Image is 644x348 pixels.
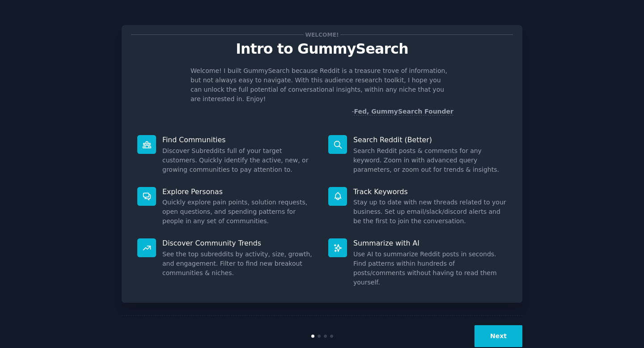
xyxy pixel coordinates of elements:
[353,250,507,287] dd: Use AI to summarize Reddit posts in seconds. Find patterns within hundreds of posts/comments with...
[191,66,453,104] p: Welcome! I built GummySearch because Reddit is a treasure trove of information, but not always ea...
[162,198,316,226] dd: Quickly explore pain points, solution requests, open questions, and spending patterns for people ...
[162,135,316,144] p: Find Communities
[162,238,316,248] p: Discover Community Trends
[353,198,507,226] dd: Stay up to date with new threads related to your business. Set up email/slack/discord alerts and ...
[475,325,522,347] button: Next
[353,187,507,196] p: Track Keywords
[353,146,507,174] dd: Search Reddit posts & comments for any keyword. Zoom in with advanced query parameters, or zoom o...
[131,41,513,57] p: Intro to GummySearch
[304,30,340,39] span: Welcome!
[353,238,507,248] p: Summarize with AI
[162,187,316,196] p: Explore Personas
[352,107,453,116] div: -
[353,135,507,144] p: Search Reddit (Better)
[354,108,453,115] a: Fed, GummySearch Founder
[162,250,316,278] dd: See the top subreddits by activity, size, growth, and engagement. Filter to find new breakout com...
[162,146,316,174] dd: Discover Subreddits full of your target customers. Quickly identify the active, new, or growing c...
